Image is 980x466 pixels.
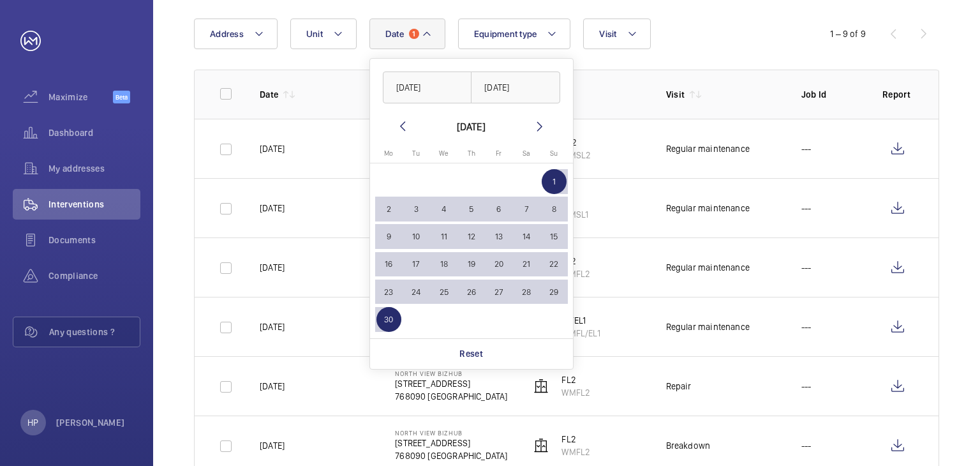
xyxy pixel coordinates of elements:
p: [STREET_ADDRESS] [395,377,507,390]
span: Beta [113,91,130,103]
span: 27 [486,280,511,304]
button: June 6, 2025 [485,195,512,223]
span: Any questions ? [49,326,140,338]
button: Equipment type [458,19,571,49]
button: Date1 [369,19,445,49]
span: Visit [599,29,616,39]
p: [DATE] [260,142,285,155]
button: June 12, 2025 [457,223,485,250]
span: 30 [376,307,401,332]
p: [PERSON_NAME] [56,416,125,429]
span: Dashboard [48,126,140,139]
p: FL/EL1 [561,314,600,327]
button: June 29, 2025 [540,278,568,306]
p: --- [801,380,812,393]
p: 768090 [GEOGRAPHIC_DATA] [395,390,507,403]
span: 13 [486,224,511,249]
div: 1 – 9 of 9 [830,27,866,40]
span: 25 [431,280,456,304]
p: WMFL2 [561,446,590,458]
p: [DATE] [260,380,285,393]
button: June 15, 2025 [540,223,568,250]
button: June 7, 2025 [512,195,540,223]
span: 24 [404,280,429,304]
span: Tu [412,149,420,158]
span: 1 [542,169,567,194]
button: Visit [583,19,650,49]
button: June 4, 2025 [430,195,457,223]
p: FL2 [561,433,590,446]
span: 29 [542,280,567,304]
span: 20 [486,252,511,277]
span: 21 [514,252,539,277]
p: --- [801,142,812,155]
span: Sa [523,149,530,158]
span: 15 [542,224,567,249]
div: Regular maintenance [666,142,750,155]
button: June 20, 2025 [485,250,512,278]
span: 18 [431,252,456,277]
span: Equipment type [474,29,537,39]
span: 4 [431,197,456,222]
span: We [439,149,449,158]
span: Documents [48,234,140,246]
button: June 5, 2025 [457,195,485,223]
button: Address [194,19,278,49]
p: --- [801,439,812,452]
button: June 1, 2025 [540,168,568,195]
p: [DATE] [260,439,285,452]
p: FL2 [561,255,590,267]
span: 12 [459,224,484,249]
div: Regular maintenance [666,261,750,274]
button: June 30, 2025 [375,306,403,333]
input: DD/MM/YYYY [471,71,560,103]
p: Reset [459,347,483,360]
div: Repair [666,380,692,393]
p: --- [801,320,812,333]
p: [STREET_ADDRESS] [395,437,507,449]
button: June 16, 2025 [375,250,403,278]
span: 14 [514,224,539,249]
img: elevator.svg [533,379,549,394]
button: June 2, 2025 [375,195,403,223]
p: 768090 [GEOGRAPHIC_DATA] [395,449,507,462]
span: Su [550,149,558,158]
span: 23 [376,280,401,304]
p: WMFL2 [561,386,590,399]
p: Unit [530,88,645,101]
button: June 9, 2025 [375,223,403,250]
p: SL1 [561,195,588,208]
span: 26 [459,280,484,304]
button: June 10, 2025 [403,223,430,250]
p: [DATE] [260,261,285,274]
p: Job Id [801,88,862,101]
p: WMFL/EL1 [561,327,600,340]
span: Maximize [48,91,113,103]
span: 6 [486,197,511,222]
span: 9 [376,224,401,249]
p: North View Bizhub [395,370,507,377]
p: --- [801,261,812,274]
button: June 17, 2025 [403,250,430,278]
img: elevator.svg [533,438,549,453]
span: 5 [459,197,484,222]
span: 28 [514,280,539,304]
p: [DATE] [260,320,285,333]
p: --- [801,202,812,214]
input: DD/MM/YYYY [383,71,472,103]
span: Fr [496,149,501,158]
p: HP [27,416,38,429]
span: 8 [542,197,567,222]
button: June 14, 2025 [512,223,540,250]
span: Interventions [48,198,140,211]
button: June 21, 2025 [512,250,540,278]
span: 11 [431,224,456,249]
p: WMSL1 [561,208,588,221]
button: June 19, 2025 [457,250,485,278]
span: 3 [404,197,429,222]
p: WMSL2 [561,149,591,162]
button: Unit [290,19,357,49]
button: June 28, 2025 [512,278,540,306]
span: Address [210,29,244,39]
p: FL2 [561,373,590,386]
